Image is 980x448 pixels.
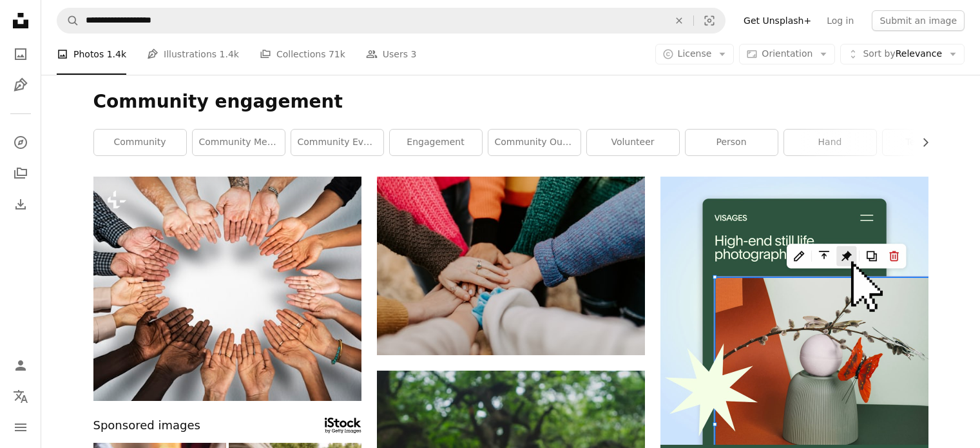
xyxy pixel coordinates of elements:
a: Photos [8,41,34,67]
a: person [686,130,778,155]
a: hand [784,130,876,155]
a: teamwork [883,130,975,155]
button: scroll list to the right [914,130,928,155]
button: Menu [8,414,34,440]
button: Search Unsplash [57,8,79,33]
a: volunteer [587,130,679,155]
a: Log in [819,10,861,31]
a: community outreach [488,130,581,155]
img: person in red sweater holding babys hand [377,177,645,355]
a: person in red sweater holding babys hand [377,260,645,271]
span: Sponsored images [93,416,200,435]
button: Visual search [694,8,725,33]
button: Language [8,384,34,409]
a: Illustrations [8,72,34,98]
span: 1.4k [220,47,239,61]
span: 71k [329,47,345,61]
a: community [94,130,186,155]
button: Sort byRelevance [840,44,965,64]
img: DIverse hands are together in a circle shape [93,177,361,401]
a: Users 3 [366,34,417,75]
a: Explore [8,130,34,155]
img: file-1723602894256-972c108553a7image [660,177,928,445]
a: engagement [390,130,482,155]
a: Collections [8,161,34,186]
a: DIverse hands are together in a circle shape [93,282,361,294]
a: Get Unsplash+ [736,10,819,31]
a: community meeting [193,130,285,155]
form: Find visuals sitewide [57,8,725,34]
span: Orientation [762,48,812,59]
span: 3 [411,47,417,61]
button: License [655,44,735,64]
a: Illustrations 1.4k [147,34,239,75]
span: License [678,48,712,59]
a: community event [291,130,383,155]
h1: Community engagement [93,90,928,113]
button: Orientation [739,44,835,64]
a: Download History [8,191,34,217]
a: Collections 71k [260,34,345,75]
a: Log in / Sign up [8,353,34,378]
span: Relevance [863,48,942,61]
button: Submit an image [872,10,965,31]
span: Sort by [863,48,895,59]
button: Clear [665,8,693,33]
